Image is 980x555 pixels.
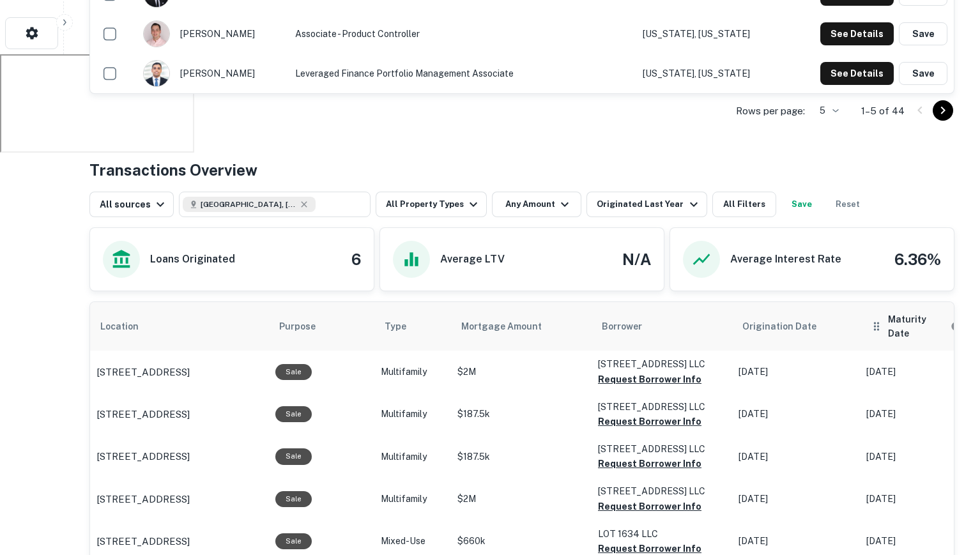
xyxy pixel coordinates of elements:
div: Originated Last Year [597,197,701,212]
div: Maturity dates displayed may be estimated. Please contact the lender for the most accurate maturi... [888,312,961,340]
button: Save [899,62,947,85]
button: Any Amount [492,192,581,217]
p: [STREET_ADDRESS] LLC [598,357,726,371]
p: [STREET_ADDRESS] LLC [598,442,726,456]
span: Type [385,319,406,334]
th: Purpose [269,302,374,351]
p: Multifamily [381,492,445,506]
button: Save [899,22,947,45]
td: [US_STATE], [US_STATE] [636,54,783,93]
button: Originated Last Year [586,192,707,217]
a: [STREET_ADDRESS] [96,449,263,464]
p: 1–5 of 44 [861,103,905,119]
p: [DATE] [739,535,854,548]
div: Sale [275,406,312,422]
div: Sale [275,533,312,549]
div: 5 [810,102,841,120]
img: 1633098321341 [144,21,169,47]
img: 1635121338838 [144,61,169,86]
a: [STREET_ADDRESS] [96,365,263,380]
p: [STREET_ADDRESS] [96,492,190,507]
button: Request Borrower Info [598,499,701,514]
a: [STREET_ADDRESS] [96,407,263,422]
h6: Average Interest Rate [730,252,841,267]
th: Borrower [592,302,732,351]
p: Multifamily [381,365,445,379]
h4: Transactions Overview [89,158,257,181]
td: [US_STATE], [US_STATE] [636,14,783,54]
div: Sale [275,448,312,464]
p: $2M [457,365,585,379]
td: Leveraged Finance Portfolio Management Associate [289,54,636,93]
th: Location [90,302,269,351]
th: Origination Date [732,302,860,351]
button: See Details [820,62,894,85]
div: [PERSON_NAME] [143,60,282,87]
th: Mortgage Amount [451,302,592,351]
button: See Details [820,22,894,45]
h6: Maturity Date [888,312,948,340]
p: $2M [457,492,585,506]
span: Origination Date [742,319,833,334]
h4: 6 [351,248,361,271]
p: LOT 1634 LLC [598,527,726,541]
iframe: Chat Widget [916,453,980,514]
span: Mortgage Amount [461,319,558,334]
p: [STREET_ADDRESS] [96,449,190,464]
td: Associate - Product Controller [289,14,636,54]
h6: Loans Originated [150,252,235,267]
span: [GEOGRAPHIC_DATA], [GEOGRAPHIC_DATA], [GEOGRAPHIC_DATA] [201,199,296,210]
button: Go to next page [933,100,953,121]
p: [STREET_ADDRESS] [96,407,190,422]
div: Sale [275,491,312,507]
button: All sources [89,192,174,217]
p: $187.5k [457,450,585,464]
p: Multifamily [381,450,445,464]
p: [STREET_ADDRESS] LLC [598,484,726,498]
p: Rows per page: [736,103,805,119]
span: Maturity dates displayed may be estimated. Please contact the lender for the most accurate maturi... [888,312,977,340]
button: Request Borrower Info [598,372,701,387]
a: [STREET_ADDRESS] [96,492,263,507]
p: [STREET_ADDRESS] [96,534,190,549]
a: [STREET_ADDRESS] [96,534,263,549]
span: Purpose [279,319,332,334]
p: [DATE] [739,407,854,421]
div: Sale [275,364,312,380]
p: [DATE] [739,450,854,464]
button: Reset [827,192,868,217]
th: Type [374,302,451,351]
p: [STREET_ADDRESS] [96,365,190,380]
span: Borrower [602,319,642,334]
p: Mixed-Use [381,535,445,548]
p: $660k [457,535,585,548]
p: [DATE] [739,492,854,506]
button: Request Borrower Info [598,414,701,429]
button: Save your search to get updates of matches that match your search criteria. [781,192,822,217]
button: Request Borrower Info [598,456,701,471]
div: All sources [100,197,168,212]
span: Location [100,319,155,334]
h4: 6.36% [894,248,941,271]
p: [DATE] [739,365,854,379]
h6: Average LTV [440,252,505,267]
button: All Property Types [376,192,487,217]
button: All Filters [712,192,776,217]
p: $187.5k [457,407,585,421]
p: Multifamily [381,407,445,421]
h4: N/A [622,248,651,271]
div: [PERSON_NAME] [143,20,282,47]
p: [STREET_ADDRESS] LLC [598,400,726,414]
